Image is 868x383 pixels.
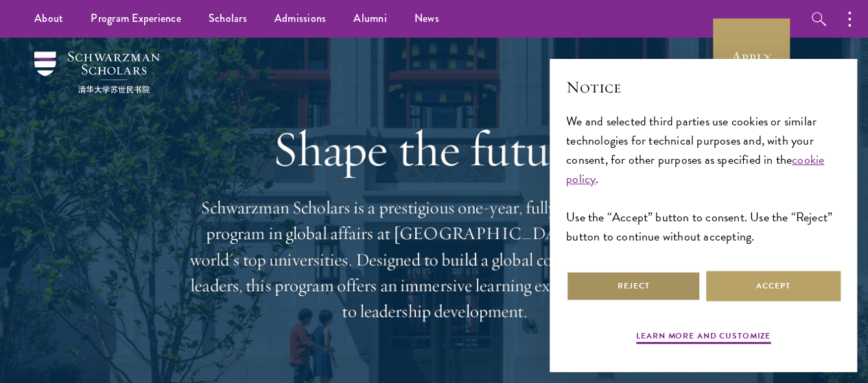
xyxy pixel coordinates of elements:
div: We and selected third parties use cookies or similar technologies for technical purposes and, wit... [566,112,841,247]
a: Apply [713,18,790,95]
button: Accept [706,271,841,301]
button: Reject [566,271,701,301]
button: Learn more and customize [636,330,771,346]
img: Schwarzman Scholars [34,51,160,93]
p: Schwarzman Scholars is a prestigious one-year, fully funded master’s program in global affairs at... [187,195,681,325]
h2: Notice [566,75,841,99]
h1: Shape the future. [187,120,681,177]
a: cookie policy [566,150,824,188]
